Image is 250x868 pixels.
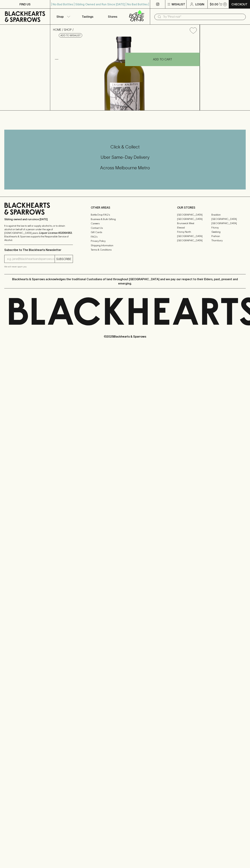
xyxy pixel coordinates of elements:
button: Add to wishlist [188,26,198,35]
a: Fitzroy [211,225,246,230]
p: SUBSCRIBE [56,257,71,261]
a: [GEOGRAPHIC_DATA] [177,238,211,243]
p: Checkout [231,2,247,6]
p: It is against the law to sell or supply alcohol to, or to obtain alcohol on behalf of a person un... [4,224,73,242]
p: Stores [108,14,117,19]
a: Careers [91,221,159,226]
a: [GEOGRAPHIC_DATA] [177,234,211,238]
a: SHOP [64,28,72,31]
a: Geelong [211,230,246,234]
a: Terms & Conditions [91,248,159,252]
p: Wishlist [172,2,185,6]
strong: Liquor License #32064953 [39,231,72,234]
p: Tastings [82,14,93,19]
button: ADD TO CART [125,53,200,66]
p: Shop [56,14,64,19]
p: ADD TO CART [153,57,172,61]
a: Bottle Drop FAQ's [91,213,159,217]
p: Login [195,2,204,6]
p: OTHER AREAS [91,205,159,210]
a: [GEOGRAPHIC_DATA] [211,217,246,221]
h5: Uber Same-Day Delivery [4,154,246,160]
button: Shop [50,9,75,24]
p: Blackhearts & Sparrows acknowledges the traditional Custodians of land throughout [GEOGRAPHIC_DAT... [7,277,243,286]
a: HOME [53,28,61,31]
a: Thornbury [211,238,246,243]
p: FIND US [19,2,31,6]
p: Subscribe to The Blackhearts Newsletter [4,248,73,252]
h5: Across Melbourne Metro [4,165,246,171]
a: Contact Us [91,226,159,230]
a: Business & Bulk Gifting [91,217,159,221]
h5: Click & Collect [4,144,246,150]
a: Fitzroy North [177,230,211,234]
img: 40088.png [50,37,200,110]
a: FAQ's [91,235,159,239]
input: e.g. jane@blackheartsandsparrows.com.au [7,256,55,262]
a: [GEOGRAPHIC_DATA] [177,217,211,221]
div: Call to action block [4,130,246,189]
p: Sibling owned and run since [DATE] [4,218,73,221]
a: Tastings [75,9,100,24]
a: [GEOGRAPHIC_DATA] [211,221,246,225]
a: Stores [100,9,125,24]
p: $0.00 [210,2,218,6]
a: [GEOGRAPHIC_DATA] [177,213,211,217]
a: Shipping Information [91,243,159,248]
a: Prahran [211,234,246,238]
a: Privacy Policy [91,239,159,243]
button: SUBSCRIBE [55,255,73,263]
p: OUR STORES [177,205,246,210]
button: Add to wishlist [59,33,82,38]
a: Elwood [177,225,211,230]
a: Gift Cards [91,230,159,235]
a: Brunswick West [177,221,211,225]
p: 0 [224,3,226,5]
input: Try "Pinot noir" [163,14,243,20]
a: Braddon [211,213,246,217]
p: We will never spam you [4,265,73,268]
